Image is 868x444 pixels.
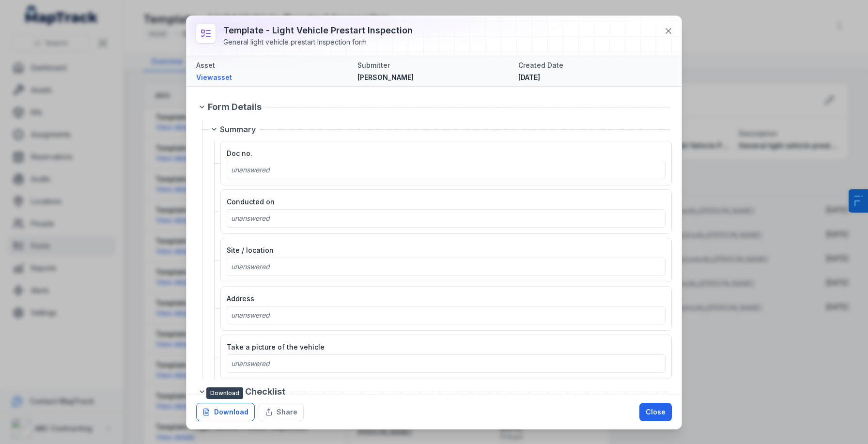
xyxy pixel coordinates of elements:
span: unanswered [231,166,270,174]
span: unanswered [231,214,270,222]
time: 19/08/2025, 12:43:56 pm [518,73,540,81]
span: Conducted on [227,198,275,206]
span: Download [206,387,243,399]
span: Created Date [518,61,563,69]
span: unanswered [231,311,270,319]
h3: Template - Light Vehicle Prestart Inspection [223,24,413,37]
a: Viewasset [196,73,350,82]
button: Download [196,403,255,421]
button: Share [259,403,304,421]
span: Submitter [357,61,390,69]
span: Asset [196,61,215,69]
span: Prestart Checklist [208,385,285,398]
span: Take a picture of the vehicle [227,343,325,351]
span: Site / location [227,246,274,254]
button: Close [639,403,672,421]
span: Doc no. [227,149,252,157]
div: General light vehicle prestart Inspection form [223,37,413,47]
span: [PERSON_NAME] [357,73,414,81]
span: [DATE] [518,73,540,81]
span: unanswered [231,262,270,271]
span: Summary [220,123,256,135]
span: Form Details [208,100,262,114]
span: Address [227,294,254,303]
span: unanswered [231,359,270,367]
